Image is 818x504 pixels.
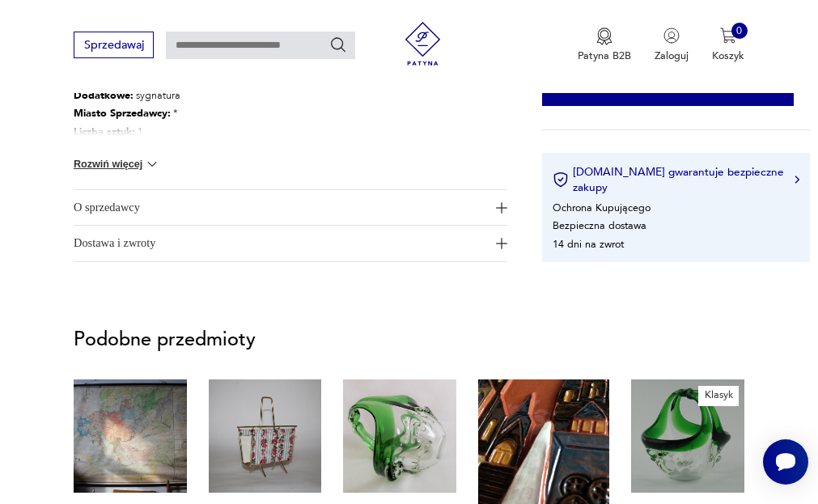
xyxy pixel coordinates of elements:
[74,87,199,105] p: sygnatura
[655,49,689,63] p: Zaloguj
[712,49,744,63] p: Koszyk
[553,163,799,194] button: [DOMAIN_NAME] gwarantuje bezpieczne zakupy
[578,28,631,63] button: Patyna B2B
[578,28,631,63] a: Ikona medaluPatyna B2B
[731,23,748,39] div: 0
[74,88,134,103] b: Dodatkowe :
[578,49,631,63] p: Patyna B2B
[763,439,808,485] iframe: Smartsupp widget button
[74,226,507,260] button: Ikona plusaDostawa i zwroty
[553,200,651,214] li: Ochrona Kupującego
[74,190,487,225] span: O sprzedawcy
[74,106,171,121] b: Miasto Sprzedawcy :
[795,175,799,183] img: Ikona strzałki w prawo
[553,218,646,233] li: Bezpieczna dostawa
[74,41,154,51] a: Sprzedawaj
[712,28,744,63] button: 0Koszyk
[329,36,347,53] button: Szukaj
[74,190,507,225] button: Ikona plusaO sprzedawcy
[74,226,487,260] span: Dostawa i zwroty
[74,332,744,349] p: Podobne przedmioty
[596,28,612,45] img: Ikona medalu
[74,123,199,142] p: 1
[655,28,689,63] button: Zaloguj
[74,156,160,172] button: Rozwiń więcej
[553,236,624,251] li: 14 dni na zwrot
[496,202,507,214] img: Ikona plusa
[720,28,736,44] img: Ikona koszyka
[74,32,154,58] button: Sprzedawaj
[496,238,507,249] img: Ikona plusa
[74,125,135,139] b: Liczba sztuk:
[663,28,680,44] img: Ikonka użytkownika
[144,156,160,172] img: chevron down
[553,171,569,187] img: Ikona certyfikatu
[396,22,450,66] img: Patyna - sklep z meblami i dekoracjami vintage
